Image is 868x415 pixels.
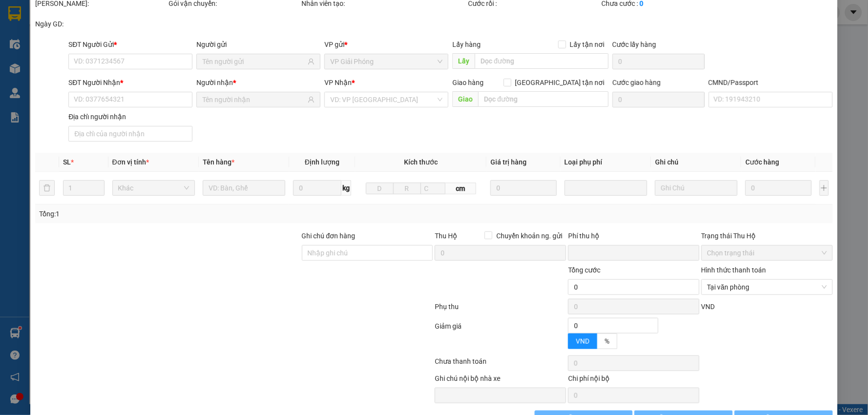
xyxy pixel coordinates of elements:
span: Lấy hàng [453,41,481,48]
span: Lấy [453,53,475,69]
span: Tổng cước [568,266,600,274]
div: VP gửi [325,39,449,50]
input: Tên người nhận [202,94,306,105]
label: Cước giao hàng [613,79,661,86]
span: Thu Hộ [435,232,457,240]
div: Người gửi [196,39,320,50]
input: Ghi Chú [655,180,738,196]
span: Khác [118,181,189,195]
div: Tổng: 1 [39,208,335,219]
span: Chọn trạng thái [707,246,827,260]
input: 0 [491,180,557,196]
span: user [308,58,315,65]
span: Giao hàng [453,79,484,86]
th: Ghi chú [651,153,741,172]
input: Dọc đường [475,53,609,69]
input: Địa chỉ của người nhận [68,126,192,142]
div: SĐT Người Gửi [68,39,192,50]
input: VD: Bàn, Ghế [203,180,285,196]
span: Tại văn phòng [707,280,827,294]
input: C [421,183,445,194]
span: [GEOGRAPHIC_DATA] tận nơi [511,77,609,88]
button: delete [39,180,55,196]
span: user [308,96,315,103]
label: Cước lấy hàng [613,41,656,48]
input: Cước giao hàng [613,92,705,107]
span: Tên hàng [203,158,234,166]
span: VP Nhận [325,79,352,86]
button: plus [820,180,829,196]
span: Lấy tận nơi [566,39,609,50]
div: Phí thu hộ [568,230,699,245]
label: Ghi chú đơn hàng [302,232,356,240]
div: CMND/Passport [709,77,833,88]
span: VND [701,303,715,311]
span: SL [63,158,71,166]
th: Loại phụ phí [561,153,651,172]
input: Tên người gửi [202,56,306,67]
span: VND [576,337,590,345]
span: cm [445,183,476,194]
div: Người nhận [196,77,320,88]
span: Chuyển khoản ng. gửi [492,230,566,241]
div: Chi phí nội bộ [568,373,699,388]
div: Ngày GD: [35,19,167,29]
span: VP Giải Phóng [331,54,443,69]
span: kg [341,180,351,196]
input: Ghi chú đơn hàng [302,245,433,261]
div: Phụ thu [434,301,567,318]
input: Dọc đường [479,91,609,107]
label: Hình thức thanh toán [701,266,766,274]
span: Định lượng [305,158,339,166]
input: 0 [746,180,812,196]
span: Đơn vị tính [112,158,149,166]
span: % [605,337,610,345]
div: Địa chỉ người nhận [68,111,192,122]
span: Giao [453,91,479,107]
input: D [366,183,394,194]
span: Kích thước [404,158,438,166]
div: Chưa thanh toán [434,356,567,373]
span: Giá trị hàng [491,158,527,166]
div: SĐT Người Nhận [68,77,192,88]
div: Ghi chú nội bộ nhà xe [435,373,566,388]
input: R [393,183,421,194]
div: Giảm giá [434,321,567,353]
input: Cước lấy hàng [613,54,705,69]
span: Cước hàng [746,158,780,166]
div: Trạng thái Thu Hộ [701,230,833,241]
